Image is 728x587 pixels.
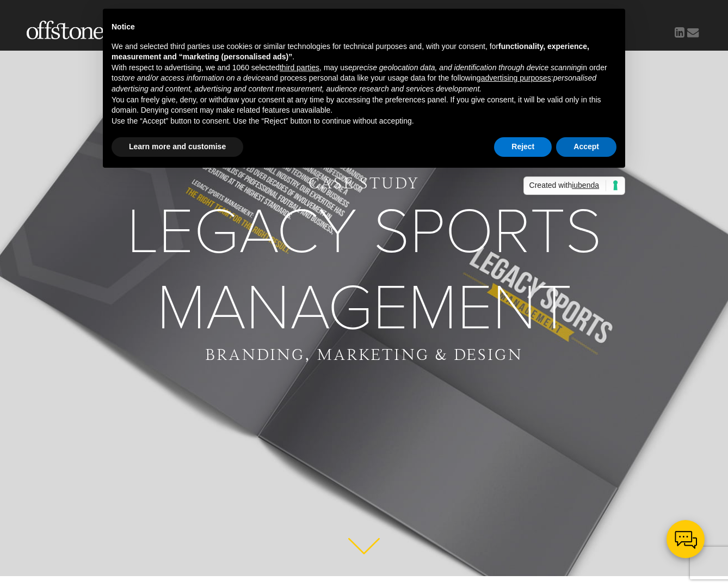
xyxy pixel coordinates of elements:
[494,137,552,157] button: Reject
[112,63,616,95] p: With respect to advertising, we and 1060 selected , may use in order to and process personal data...
[556,137,616,157] button: Accept
[112,95,616,116] p: You can freely give, deny, or withdraw your consent at any time by accessing the preferences pane...
[353,63,581,72] em: precise geolocation data, and identification through device scanning
[572,181,599,189] span: iubenda
[112,22,616,33] h2: Notice
[112,116,616,127] p: Use the “Accept” button to consent. Use the “Reject” button to continue without accepting.
[112,137,243,157] button: Learn more and customise
[481,73,551,84] button: advertising purposes
[112,74,596,93] em: personalised advertising and content, advertising and content measurement, audience research and ...
[118,74,266,82] em: store and/or access information on a device
[112,41,616,63] p: We and selected third parties use cookies or similar technologies for technical purposes and, wit...
[27,21,108,39] img: Offstone Publishing
[529,180,606,191] span: Created with
[280,63,319,74] button: third parties
[523,176,625,195] a: Created withiubenda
